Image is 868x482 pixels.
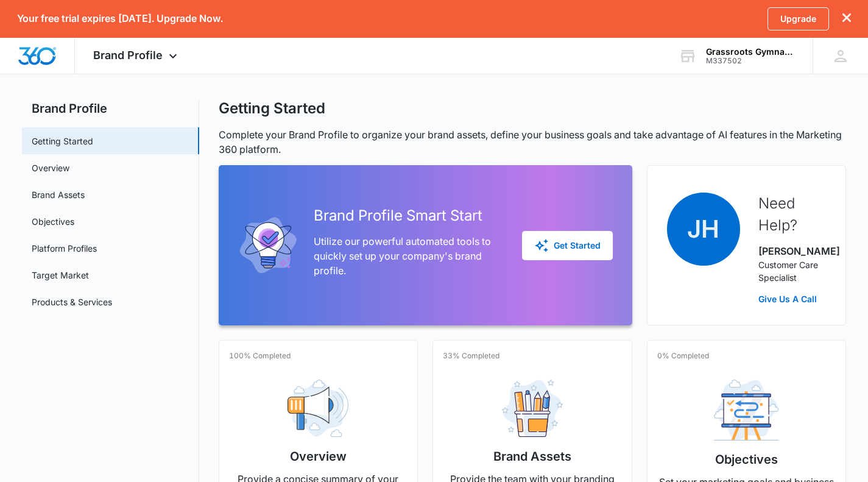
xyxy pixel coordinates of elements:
div: account id [706,57,795,65]
button: Get Started [522,231,613,260]
a: Target Market [32,269,89,282]
a: Objectives [32,215,74,228]
span: Brand Profile [93,49,163,62]
h2: Need Help? [758,193,827,236]
a: Brand Assets [32,188,85,201]
p: Utilize our powerful automated tools to quickly set up your company's brand profile. [314,234,503,278]
a: Getting Started [32,135,93,147]
p: Customer Care Specialist [758,258,827,284]
a: Upgrade [767,7,829,30]
p: Complete your Brand Profile to organize your brand assets, define your business goals and take ad... [219,127,847,157]
a: Products & Services [32,296,112,308]
h2: Brand Assets [493,447,571,466]
div: account name [706,47,795,57]
a: Give Us A Call [758,292,827,305]
h2: Brand Profile Smart Start [314,205,503,227]
a: Overview [32,161,69,174]
button: dismiss this dialog [842,13,851,24]
div: Brand Profile [75,38,199,74]
h2: Objectives [715,450,778,469]
h1: Getting Started [219,99,325,118]
a: Platform Profiles [32,242,97,255]
h2: Brand Profile [22,99,199,118]
p: 0% Completed [657,350,709,361]
p: 33% Completed [443,350,499,361]
span: JH [667,193,740,266]
p: [PERSON_NAME] [758,244,827,258]
p: 100% Completed [229,350,291,361]
p: Your free trial expires [DATE]. Upgrade Now. [17,13,223,24]
div: Get Started [534,238,601,253]
h2: Overview [290,447,347,466]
